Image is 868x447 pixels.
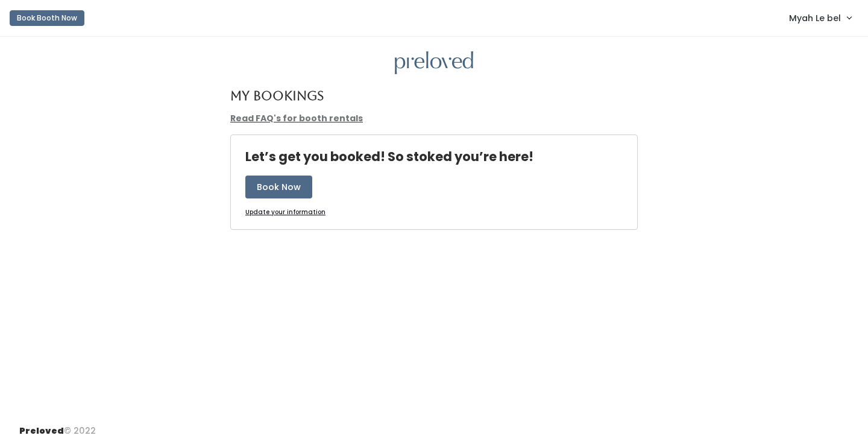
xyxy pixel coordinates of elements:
img: preloved logo [395,51,473,75]
h4: My Bookings [230,89,324,103]
div: © 2022 [19,415,96,437]
h4: Let’s get you booked! So stoked you’re here! [245,150,533,163]
a: Myah Le bel [777,5,863,31]
a: Read FAQ's for booth rentals [230,112,363,124]
u: Update your information [245,208,325,217]
button: Book Now [245,176,312,198]
span: Myah Le bel [789,11,841,25]
span: Preloved [19,425,64,437]
a: Update your information [245,208,325,217]
button: Book Booth Now [10,10,84,26]
a: Book Booth Now [10,5,84,31]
